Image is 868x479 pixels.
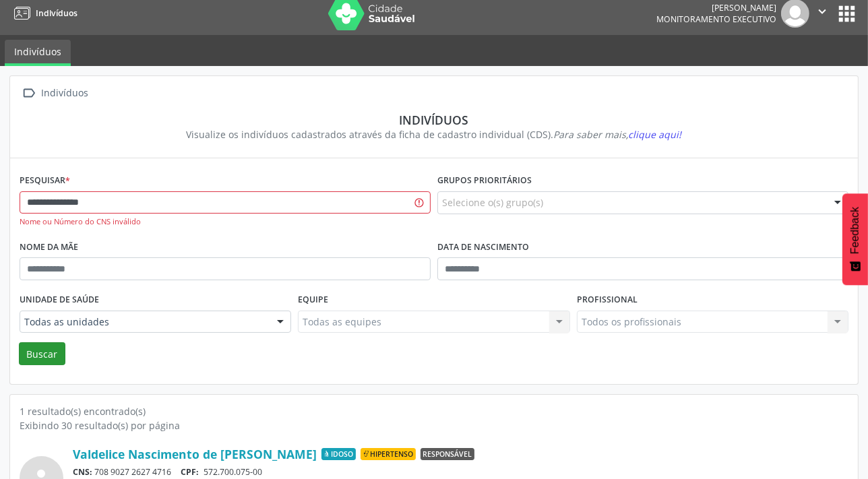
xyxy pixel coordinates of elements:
a: Indivíduos [5,40,71,66]
span: Indivíduos [36,7,77,19]
label: Pesquisar [20,170,70,191]
span: CPF: [181,466,199,478]
div: [PERSON_NAME] [656,2,776,13]
i: Para saber mais, [554,128,682,141]
span: Monitoramento Executivo [656,13,776,25]
label: Profissional [577,290,638,311]
a: Valdelice Nascimento de [PERSON_NAME] [73,447,317,461]
label: Unidade de saúde [20,290,99,311]
i:  [20,84,39,103]
button: Buscar [19,342,65,365]
span: Feedback [849,207,861,254]
span: clique aqui! [629,128,682,141]
label: Equipe [298,290,328,311]
span: Todas as unidades [24,315,263,329]
i:  [815,4,830,19]
button: Feedback - Mostrar pesquisa [842,193,868,285]
button: apps [835,2,859,26]
span: Hipertenso [361,448,416,460]
span: Responsável [421,448,474,460]
label: Grupos prioritários [437,170,532,191]
span: Selecione o(s) grupo(s) [442,195,543,210]
span: 572.700.075-00 [204,466,262,478]
div: Indivíduos [29,113,839,127]
div: 1 resultado(s) encontrado(s) [20,404,848,418]
div: Indivíduos [39,84,91,103]
div: Visualize os indivíduos cadastrados através da ficha de cadastro individual (CDS). [29,127,839,141]
label: Data de nascimento [437,237,529,258]
div: 708 9027 2627 4716 [73,466,848,478]
a:  Indivíduos [20,84,91,103]
label: Nome da mãe [20,237,78,258]
div: Exibindo 30 resultado(s) por página [20,418,848,433]
div: Nome ou Número do CNS inválido [20,216,431,228]
span: CNS: [73,466,92,478]
span: Idoso [321,448,356,460]
a: Indivíduos [9,2,77,24]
